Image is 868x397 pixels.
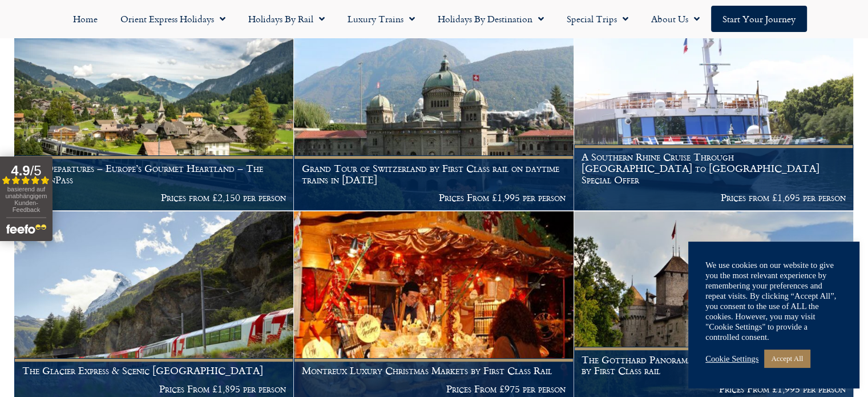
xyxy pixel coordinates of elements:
[336,6,426,32] a: Luxury Trains
[22,383,286,395] p: Prices From £1,895 per person
[294,21,574,211] a: Grand Tour of Switzerland by First Class rail on daytime trains in [DATE] Prices From £1,995 per ...
[109,6,237,32] a: Orient Express Holidays
[582,354,845,376] h1: The Gotthard Panorama Express & the Centovalli Railway by First Class rail
[582,383,845,395] p: Prices From £1,995 per person
[764,350,810,367] a: Accept All
[574,21,854,211] a: A Southern Rhine Cruise Through [GEOGRAPHIC_DATA] to [GEOGRAPHIC_DATA] Special Offer Prices from ...
[582,151,845,185] h1: A Southern Rhine Cruise Through [GEOGRAPHIC_DATA] to [GEOGRAPHIC_DATA] Special Offer
[302,163,566,185] h1: Grand Tour of Switzerland by First Class rail on daytime trains in [DATE]
[555,6,640,32] a: Special Trips
[302,192,566,203] p: Prices From £1,995 per person
[6,6,862,32] nav: Menu
[237,6,336,32] a: Holidays by Rail
[22,192,286,203] p: Prices from £2,150 per person
[22,163,286,185] h1: 2025 Departures – Europe’s Gourmet Heartland – The GoldenPass
[705,260,842,342] div: We use cookies on our website to give you the most relevant experience by remembering your prefer...
[302,365,566,376] h1: Montreux Luxury Christmas Markets by First Class Rail
[582,192,845,203] p: Prices from £1,695 per person
[302,383,566,395] p: Prices From £975 per person
[711,6,807,32] a: Start your Journey
[705,354,758,364] a: Cookie Settings
[426,6,555,32] a: Holidays by Destination
[14,21,294,211] a: 2025 Departures – Europe’s Gourmet Heartland – The GoldenPass Prices from £2,150 per person
[62,6,109,32] a: Home
[22,365,286,376] h1: The Glacier Express & Scenic [GEOGRAPHIC_DATA]
[640,6,711,32] a: About Us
